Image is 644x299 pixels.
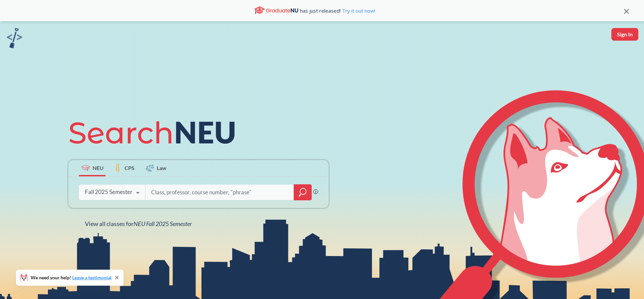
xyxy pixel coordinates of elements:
div: magnifying glass [294,184,312,200]
span: NEU [93,164,104,172]
span: We need your help! [31,275,112,280]
a: Try it out now! [341,7,375,14]
img: sandbox logo [7,28,22,48]
span: View all classes for [85,220,192,227]
span: NEU Fall 2025 Semester [134,220,192,227]
span: has just released! [300,7,375,14]
a: Leave a testimonial [72,275,112,280]
div: Fall 2025 Semester [85,188,133,196]
button: Sign In [611,28,638,41]
span: Law [157,164,166,172]
input: Class, professor, course number, "phrase" [151,185,289,199]
a: sandbox logo [7,28,22,50]
span: CPS [125,164,135,172]
svg: magnifying glass [299,188,307,197]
